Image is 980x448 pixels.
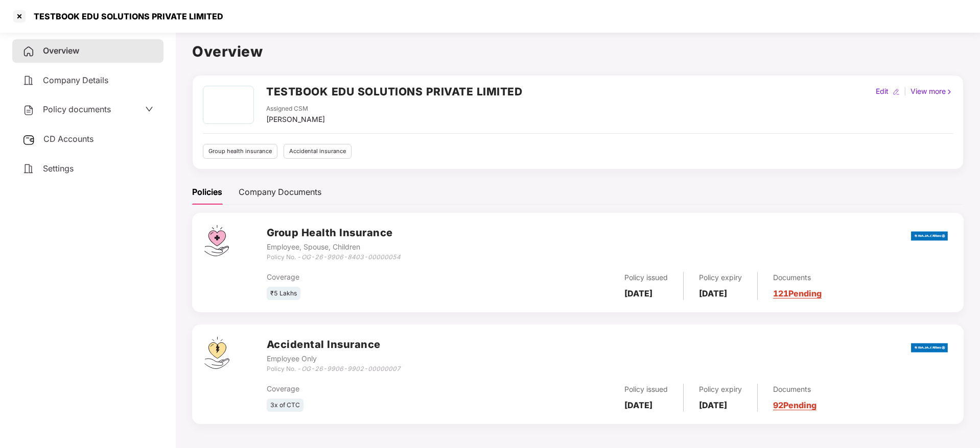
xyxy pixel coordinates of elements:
[266,83,522,100] h2: TESTBOOK EDU SOLUTIONS PRIVATE LIMITED
[946,88,953,95] img: rightIcon
[267,241,401,253] div: Employee, Spouse, Children
[203,144,277,159] div: Group health insurance
[192,186,222,198] div: Policies
[22,134,35,146] img: svg+xml;base64,PHN2ZyB3aWR0aD0iMjUiIGhlaWdodD0iMjQiIHZpZXdCb3g9IjAgMCAyNSAyNCIgZmlsbD0ibm9uZSIgeG...
[624,400,652,410] b: [DATE]
[43,134,94,144] span: CD Accounts
[773,288,822,298] a: 121 Pending
[624,384,668,395] div: Policy issued
[43,75,108,85] span: Company Details
[301,253,401,261] i: OG-26-9906-8403-00000054
[301,365,401,372] i: OG-26-9906-9902-00000007
[43,104,111,114] span: Policy documents
[902,86,908,97] div: |
[22,163,35,175] img: svg+xml;base64,PHN2ZyB4bWxucz0iaHR0cDovL3d3dy53My5vcmcvMjAwMC9zdmciIHdpZHRoPSIyNCIgaGVpZ2h0PSIyNC...
[22,74,35,87] img: svg+xml;base64,PHN2ZyB4bWxucz0iaHR0cDovL3d3dy53My5vcmcvMjAwMC9zdmciIHdpZHRoPSIyNCIgaGVpZ2h0PSIyNC...
[267,383,495,394] div: Coverage
[284,144,352,159] div: Accidental insurance
[624,288,652,298] b: [DATE]
[28,11,223,21] div: TESTBOOK EDU SOLUTIONS PRIVATE LIMITED
[267,253,401,262] div: Policy No. -
[908,86,955,97] div: View more
[267,364,401,374] div: Policy No. -
[699,288,727,298] b: [DATE]
[267,353,401,364] div: Employee Only
[192,40,964,63] h1: Overview
[773,384,816,395] div: Documents
[267,287,300,301] div: ₹5 Lakhs
[893,88,900,95] img: editIcon
[22,104,35,116] img: svg+xml;base64,PHN2ZyB4bWxucz0iaHR0cDovL3d3dy53My5vcmcvMjAwMC9zdmciIHdpZHRoPSIyNCIgaGVpZ2h0PSIyNC...
[773,272,822,283] div: Documents
[43,45,79,56] span: Overview
[699,400,727,410] b: [DATE]
[773,400,816,410] a: 92 Pending
[911,336,948,359] img: bajaj.png
[699,384,742,395] div: Policy expiry
[267,271,495,283] div: Coverage
[145,105,153,113] span: down
[267,399,304,412] div: 3x of CTC
[22,45,35,58] img: svg+xml;base64,PHN2ZyB4bWxucz0iaHR0cDovL3d3dy53My5vcmcvMjAwMC9zdmciIHdpZHRoPSIyNCIgaGVpZ2h0PSIyNC...
[911,225,948,247] img: bajaj.png
[699,272,742,283] div: Policy expiry
[266,114,325,125] div: [PERSON_NAME]
[239,186,321,198] div: Company Documents
[267,225,401,241] h3: Group Health Insurance
[267,337,401,353] h3: Accidental Insurance
[204,225,229,256] img: svg+xml;base64,PHN2ZyB4bWxucz0iaHR0cDovL3d3dy53My5vcmcvMjAwMC9zdmciIHdpZHRoPSI0Ny43MTQiIGhlaWdodD...
[266,104,325,114] div: Assigned CSM
[43,163,74,173] span: Settings
[624,272,668,283] div: Policy issued
[204,337,229,369] img: svg+xml;base64,PHN2ZyB4bWxucz0iaHR0cDovL3d3dy53My5vcmcvMjAwMC9zdmciIHdpZHRoPSI0OS4zMjEiIGhlaWdodD...
[874,86,891,97] div: Edit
